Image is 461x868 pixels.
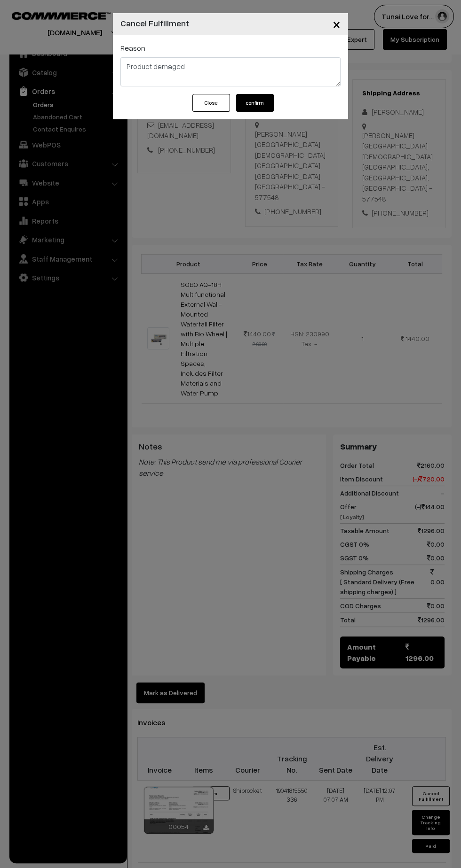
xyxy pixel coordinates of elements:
[120,42,145,54] label: Reason
[333,15,341,32] span: ×
[192,94,230,112] button: Close
[120,17,189,30] h4: Cancel Fulfillment
[325,9,348,39] button: Close
[236,94,274,112] button: confirm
